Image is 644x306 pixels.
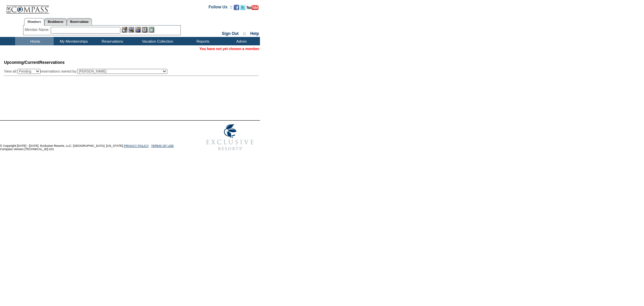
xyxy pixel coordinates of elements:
[250,31,259,36] a: Help
[15,37,54,45] td: Home
[221,37,260,45] td: Admin
[240,5,246,10] img: Follow us on Twitter
[92,37,131,45] td: Reservations
[183,37,221,45] td: Reports
[124,144,149,147] a: PRIVACY POLICY
[222,31,238,36] a: Sign Out
[4,69,170,74] div: View all: reservations owned by:
[240,7,246,11] a: Follow us on Twitter
[151,144,174,147] a: TERMS OF USE
[4,60,65,65] span: Reservations
[131,37,183,45] td: Vacation Collection
[67,18,92,25] a: Reservations
[243,31,246,36] span: ::
[209,4,232,12] td: Follow Us ::
[247,7,259,11] a: Subscribe to our YouTube Channel
[234,7,239,11] a: Become our fan on Facebook
[44,18,67,25] a: Residences
[234,5,239,10] img: Become our fan on Facebook
[128,27,134,33] img: View
[135,27,141,33] img: Impersonate
[247,5,259,10] img: Subscribe to our YouTube Channel
[200,121,260,154] img: Exclusive Resorts
[24,18,45,26] a: Members
[149,27,154,33] img: b_calculator.gif
[122,27,127,33] img: b_edit.gif
[4,60,39,65] span: Upcoming/Current
[54,37,92,45] td: My Memberships
[25,27,51,33] div: Member Name:
[142,27,148,33] img: Reservations
[200,47,260,51] span: You have not yet chosen a member.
